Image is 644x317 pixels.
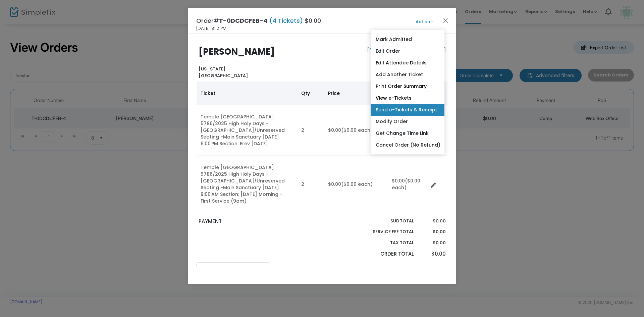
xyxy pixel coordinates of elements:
p: Service Fee Total [357,228,414,235]
a: View e-Tickets [371,92,444,104]
p: Order Total [357,250,414,258]
a: Send e-Tickets & Receipt [371,104,444,116]
a: Transaction Details [272,262,345,276]
b: [US_STATE] [GEOGRAPHIC_DATA] [199,66,248,79]
td: Temple [GEOGRAPHIC_DATA] 5786/2025 High Holy Days - [GEOGRAPHIC_DATA]/Unreserved Seating -Main Sa... [197,105,297,156]
a: Add Another Ticket [371,69,444,81]
span: ($0.00 each) [341,181,373,188]
p: $0.00 [420,250,445,258]
span: T-0DCDCFEB-4 [219,16,268,25]
a: Get Change Time Link [371,127,444,139]
h4: Order# $0.00 [196,16,321,25]
td: $0.00 [388,156,428,213]
p: PAYMENT [199,218,319,225]
b: [PERSON_NAME] [199,46,275,58]
button: Action [404,18,444,25]
p: $0.00 [420,218,445,224]
th: Qty [297,82,324,105]
a: Cancel Order (No Refund) [371,139,444,151]
p: $0.00 [420,228,445,235]
a: Edit Attendee Details [371,57,444,69]
td: 2 [297,105,324,156]
td: Temple [GEOGRAPHIC_DATA] 5786/2025 High Holy Days - [GEOGRAPHIC_DATA]/Unreserved Seating -Main Sa... [197,156,297,213]
span: ($0.00 each) [341,127,373,134]
p: $0.00 [420,240,445,246]
span: [DATE] 8:12 PM [196,25,226,32]
th: Ticket [197,82,297,105]
a: Print Order Summary [371,81,444,92]
span: (4 Tickets) [268,16,305,25]
a: [EMAIL_ADDRESS][DOMAIN_NAME] [366,47,446,53]
td: 2 [297,156,324,213]
td: $0.00 [324,105,388,156]
div: Data table [197,82,447,213]
a: Modify Order [371,116,444,127]
button: Close [441,16,450,25]
th: Price [324,82,388,105]
a: Order Notes [196,262,270,276]
td: $0.00 [324,156,388,213]
p: Sub total [357,218,414,224]
span: ($0.00 each) [392,177,420,191]
a: Edit Order [371,45,444,57]
a: Mark Admitted [371,34,444,45]
a: Admission Details [347,262,421,276]
p: Tax Total [357,240,414,246]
